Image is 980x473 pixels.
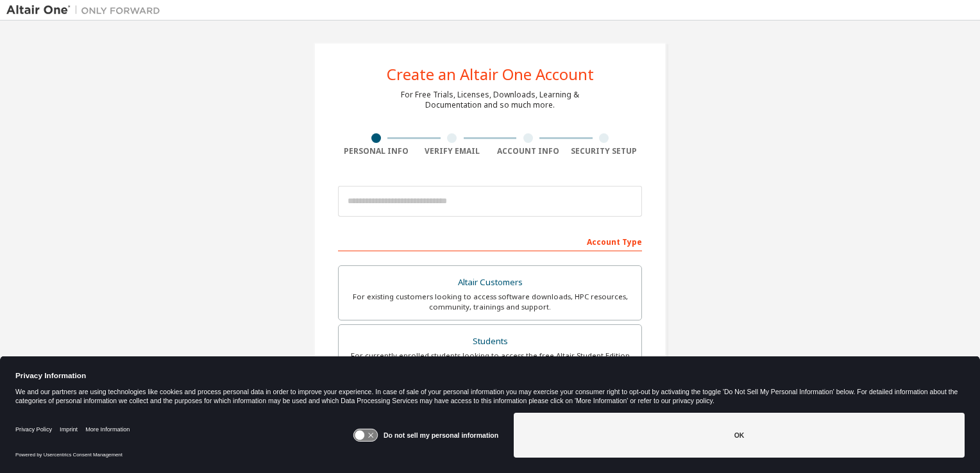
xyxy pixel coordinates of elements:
[401,90,579,110] div: For Free Trials, Licenses, Downloads, Learning & Documentation and so much more.
[346,351,634,371] div: For currently enrolled students looking to access the free Altair Student Edition bundle and all ...
[346,292,634,312] div: For existing customers looking to access software downloads, HPC resources, community, trainings ...
[338,231,642,251] div: Account Type
[566,146,643,156] div: Security Setup
[414,146,491,156] div: Verify Email
[387,67,594,82] div: Create an Altair One Account
[490,146,566,156] div: Account Info
[338,146,414,156] div: Personal Info
[346,333,634,351] div: Students
[6,4,167,17] img: Altair One
[346,274,634,292] div: Altair Customers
